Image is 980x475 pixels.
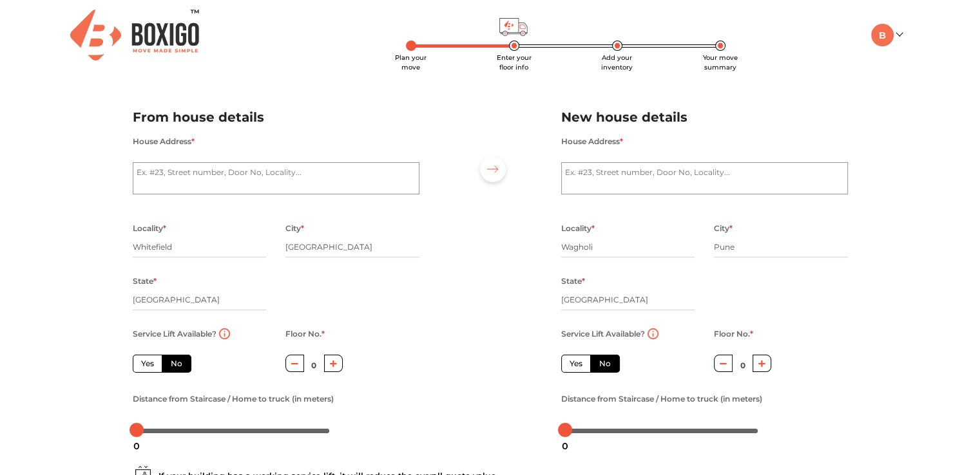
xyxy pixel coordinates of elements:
[561,107,848,128] h2: New house details
[133,273,157,290] label: State
[285,326,325,342] label: Floor No.
[133,326,216,342] label: Service Lift Available?
[133,391,334,407] label: Distance from Staircase / Home to truck (in meters)
[497,53,532,71] span: Enter your floor info
[133,107,419,128] h2: From house details
[162,355,191,373] label: No
[561,326,645,342] label: Service Lift Available?
[561,273,585,290] label: State
[395,53,427,71] span: Plan your move
[601,53,633,71] span: Add your inventory
[561,391,762,407] label: Distance from Staircase / Home to truck (in meters)
[128,435,145,457] div: 0
[714,326,753,342] label: Floor No.
[590,355,620,373] label: No
[561,133,623,150] label: House Address
[561,355,591,373] label: Yes
[561,220,595,237] label: Locality
[133,220,166,237] label: Locality
[133,133,195,150] label: House Address
[70,10,199,61] img: Boxigo
[703,53,738,71] span: Your move summary
[557,435,573,457] div: 0
[285,220,304,237] label: City
[714,220,733,237] label: City
[133,355,162,373] label: Yes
